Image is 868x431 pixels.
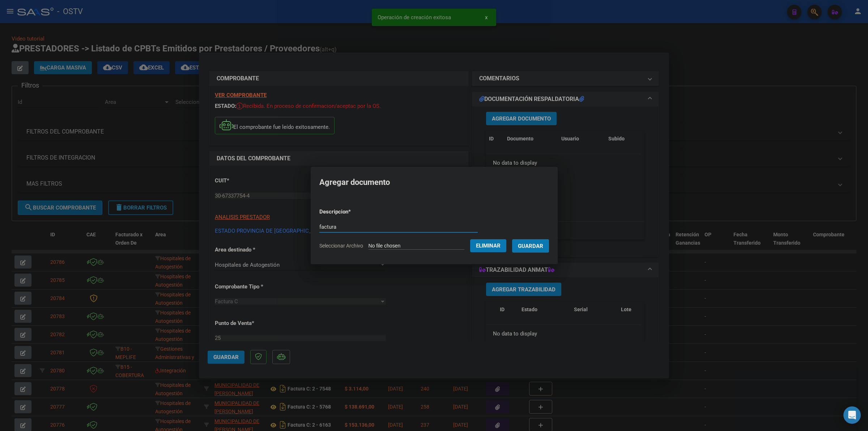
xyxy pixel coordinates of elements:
[319,243,363,249] span: Seleccionar Archivo
[476,242,501,249] span: Eliminar
[319,176,549,189] h2: Agregar documento
[512,239,549,253] button: Guardar
[518,243,543,249] span: Guardar
[843,406,861,424] div: Open Intercom Messenger
[470,239,506,252] button: Eliminar
[319,208,388,216] p: Descripcion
